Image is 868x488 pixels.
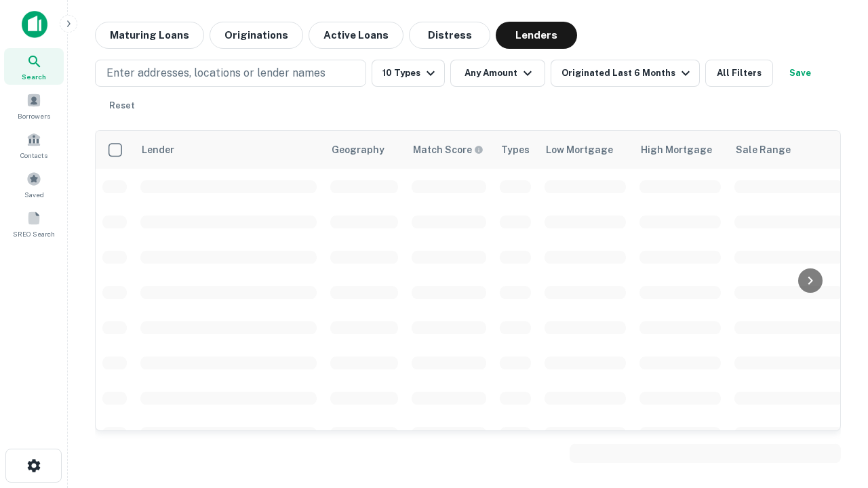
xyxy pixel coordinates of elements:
span: Contacts [20,150,47,161]
th: Lender [134,131,323,169]
h6: Match Score [413,142,481,157]
a: Saved [4,166,64,203]
button: Originations [210,22,303,49]
th: Geography [323,131,405,169]
p: Enter addresses, locations or lender names [106,65,325,81]
a: SREO Search [4,205,64,242]
th: Types [493,131,538,169]
div: Geography [332,142,384,158]
span: Search [22,71,46,82]
th: High Mortgage [633,131,728,169]
button: Distress [409,22,490,49]
button: Active Loans [309,22,403,49]
button: 10 Types [372,60,445,87]
iframe: Chat Widget [800,336,868,401]
th: Low Mortgage [538,131,633,169]
th: Sale Range [728,131,850,169]
a: Contacts [4,127,64,163]
button: Maturing Loans [95,22,204,49]
div: Sale Range [736,142,791,158]
button: Enter addresses, locations or lender names [95,60,366,87]
button: All Filters [705,60,773,87]
div: Low Mortgage [546,142,613,158]
a: Borrowers [4,87,64,124]
div: Lender [142,142,174,158]
button: Save your search to get updates of matches that match your search criteria. [778,60,822,87]
button: Reset [100,92,144,119]
button: Any Amount [450,60,545,87]
button: Originated Last 6 Months [551,60,700,87]
img: capitalize-icon.png [22,11,47,38]
span: Saved [24,189,44,200]
a: Search [4,48,64,85]
span: Borrowers [18,110,50,121]
div: High Mortgage [641,142,712,158]
button: Lenders [496,22,577,49]
div: Originated Last 6 Months [561,65,694,81]
div: Types [501,142,530,158]
span: SREO Search [13,228,55,239]
div: Capitalize uses an advanced AI algorithm to match your search with the best lender. The match sco... [413,142,484,157]
th: Capitalize uses an advanced AI algorithm to match your search with the best lender. The match sco... [405,131,493,169]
